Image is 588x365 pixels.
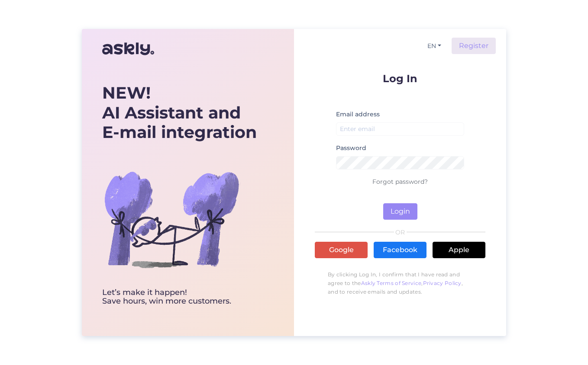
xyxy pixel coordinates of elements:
a: Register [452,38,496,54]
b: NEW! [102,83,151,103]
a: Apple [433,242,485,258]
label: Email address [336,110,380,119]
label: Password [336,144,366,153]
input: Enter email [336,122,464,136]
a: Privacy Policy [423,280,462,286]
a: Google [315,242,368,258]
a: Forgot password? [372,178,428,186]
img: Askly [102,38,154,59]
div: Let’s make it happen! Save hours, win more customers. [102,288,257,306]
button: Login [383,203,417,220]
a: Askly Terms of Service [361,280,422,286]
div: AI Assistant and E-mail integration [102,83,257,142]
p: Log In [315,73,485,84]
a: Facebook [374,242,426,258]
p: By clicking Log In, I confirm that I have read and agree to the , , and to receive emails and upd... [315,266,485,301]
img: bg-askly [102,150,241,288]
span: OR [394,229,407,235]
button: EN [424,40,445,52]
